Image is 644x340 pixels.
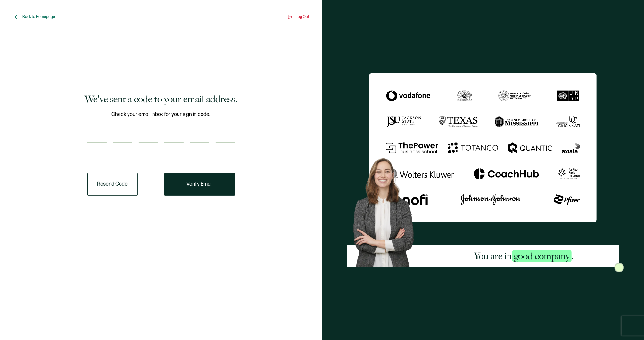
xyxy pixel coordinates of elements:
iframe: Chat Widget [534,268,644,340]
span: Log Out [296,14,309,19]
button: Verify Email [164,173,235,196]
button: Resend Code [87,173,138,196]
img: Sertifier Signup - You are in <span class="strong-h">good company</span>. Hero [347,153,428,267]
span: Check your email inbox for your sign in code. [112,110,211,118]
h1: We've sent a code to your email address. [85,93,237,106]
span: Back to Homepage [22,14,55,19]
span: good company [512,250,572,262]
h2: You are in . [474,250,574,263]
span: Verify Email [186,182,212,187]
img: Sertifier Signup [615,263,624,272]
img: Sertifier We've sent a code to your email address. [369,73,597,222]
